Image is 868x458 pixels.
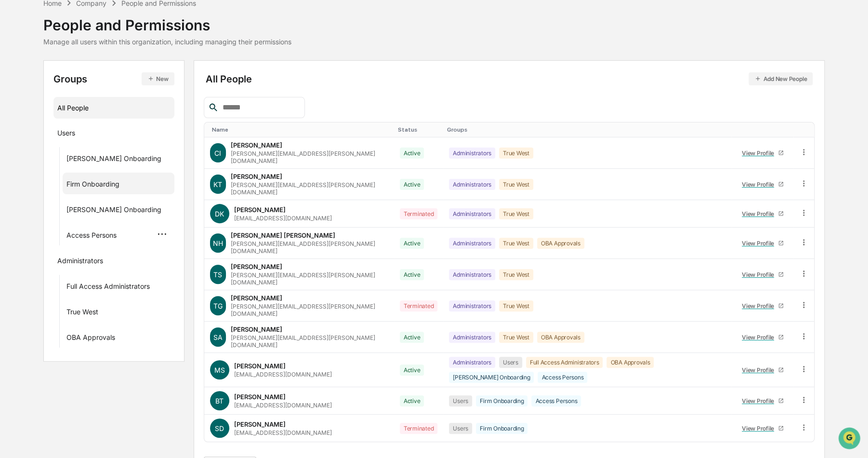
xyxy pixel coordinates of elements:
[79,171,119,180] span: Attestations
[736,126,789,133] div: Toggle SortBy
[499,332,533,343] div: True West
[213,302,223,310] span: TG
[20,73,38,91] img: 8933085812038_c878075ebb4cc5468115_72.jpg
[449,300,495,311] div: Administrators
[742,425,778,432] div: View Profile
[43,83,132,91] div: We're available if you need us!
[801,126,810,133] div: Toggle SortBy
[400,395,424,406] div: Active
[57,100,171,116] div: All People
[215,424,224,432] span: SD
[66,154,161,166] div: [PERSON_NAME] Onboarding
[231,231,335,239] div: [PERSON_NAME] [PERSON_NAME]
[447,126,728,133] div: Toggle SortBy
[537,332,584,343] div: OBA Approvals
[164,76,175,88] button: Start new chat
[449,423,472,434] div: Users
[398,126,440,133] div: Toggle SortBy
[234,206,286,214] div: [PERSON_NAME]
[214,366,225,374] span: MS
[234,371,332,378] div: [EMAIL_ADDRESS][DOMAIN_NAME]
[499,148,533,159] div: True West
[742,271,778,278] div: View Profile
[400,179,424,190] div: Active
[537,238,584,249] div: OBA Approvals
[400,269,424,280] div: Active
[749,72,813,85] button: Add New People
[154,227,171,242] div: ···
[449,332,495,343] div: Administrators
[68,212,117,220] a: Powered byPylon
[10,20,175,35] p: How can we help?
[737,298,788,313] a: View Profile
[70,172,78,179] div: 🗄️
[213,333,223,341] span: SA
[606,357,654,368] div: OBA Approvals
[737,393,788,408] a: View Profile
[66,231,117,242] div: Access Persons
[400,300,438,311] div: Terminated
[231,325,282,333] div: [PERSON_NAME]
[234,429,332,436] div: [EMAIL_ADDRESS][DOMAIN_NAME]
[538,372,587,383] div: Access Persons
[206,72,813,85] div: All People
[85,131,105,138] span: [DATE]
[499,269,533,280] div: True West
[66,282,150,294] div: Full Access Administrators
[66,308,98,319] div: True West
[43,73,158,83] div: Start new chat
[234,215,332,222] div: [EMAIL_ADDRESS][DOMAIN_NAME]
[96,213,117,220] span: Pylon
[80,131,83,138] span: •
[215,210,224,218] span: DK
[6,167,66,184] a: 🖐️Preclearance
[449,208,495,219] div: Administrators
[231,263,282,270] div: [PERSON_NAME]
[43,38,291,46] div: Manage all users within this organization, including managing their permissions
[400,423,438,434] div: Terminated
[213,270,222,279] span: TS
[213,180,222,189] span: KT
[449,179,495,190] div: Administrators
[10,107,65,114] div: Past conversations
[215,397,224,405] span: BT
[742,240,778,247] div: View Profile
[66,167,123,184] a: 🗄️Attestations
[149,105,175,116] button: See all
[499,238,533,249] div: True West
[10,190,17,198] div: 🔎
[737,206,788,221] a: View Profile
[231,271,388,286] div: [PERSON_NAME][EMAIL_ADDRESS][PERSON_NAME][DOMAIN_NAME]
[43,9,291,34] div: People and Permissions
[400,238,424,249] div: Active
[231,181,388,196] div: [PERSON_NAME][EMAIL_ADDRESS][PERSON_NAME][DOMAIN_NAME]
[66,333,115,345] div: OBA Approvals
[231,150,388,164] div: [PERSON_NAME][EMAIL_ADDRESS][PERSON_NAME][DOMAIN_NAME]
[212,126,390,133] div: Toggle SortBy
[400,332,424,343] div: Active
[499,357,522,368] div: Users
[449,148,495,159] div: Administrators
[6,185,65,202] a: 🔎Data Lookup
[231,240,388,255] div: [PERSON_NAME][EMAIL_ADDRESS][PERSON_NAME][DOMAIN_NAME]
[742,149,778,157] div: View Profile
[10,73,27,91] img: 1746055101610-c473b297-6a78-478c-a979-82029cc54cd1
[476,395,527,406] div: Firm Onboarding
[742,302,778,310] div: View Profile
[57,256,103,268] div: Administrators
[213,239,223,247] span: NH
[234,402,332,409] div: [EMAIL_ADDRESS][DOMAIN_NAME]
[449,372,534,383] div: [PERSON_NAME] Onboarding
[737,146,788,161] a: View Profile
[214,149,221,157] span: CI
[499,300,533,311] div: True West
[19,189,61,199] span: Data Lookup
[30,131,78,138] span: [PERSON_NAME]
[231,141,282,149] div: [PERSON_NAME]
[19,171,62,180] span: Preclearance
[449,357,495,368] div: Administrators
[737,330,788,345] a: View Profile
[231,294,282,302] div: [PERSON_NAME]
[400,148,424,159] div: Active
